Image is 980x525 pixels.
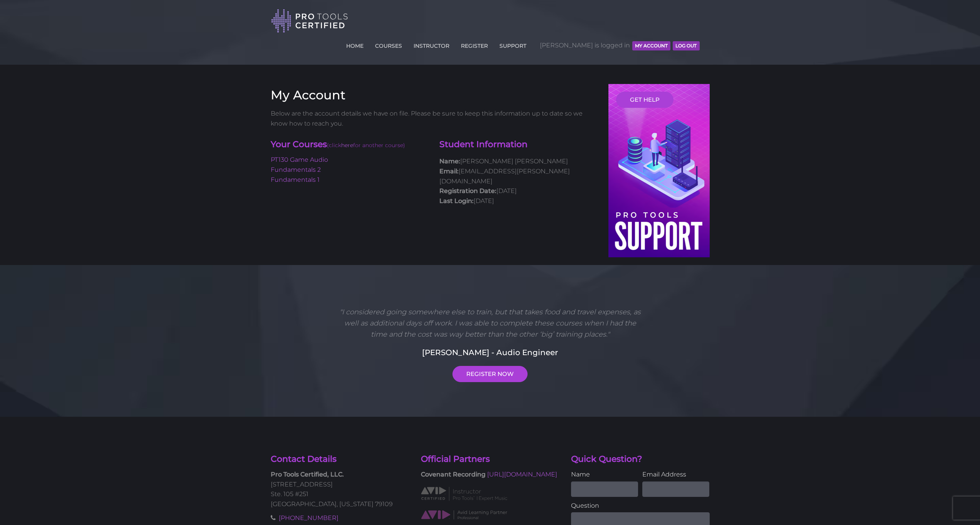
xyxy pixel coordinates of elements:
a: here [341,142,353,149]
strong: Pro Tools Certified, LLC. [271,471,344,478]
p: [STREET_ADDRESS] Ste. 105 #251 [GEOGRAPHIC_DATA], [US_STATE] 79109 [271,470,409,509]
h4: Your Courses [271,139,428,151]
h3: My Account [271,88,597,102]
a: REGISTER [459,38,490,50]
a: INSTRUCTOR [412,38,451,50]
a: [URL][DOMAIN_NAME] [487,471,557,478]
h4: Quick Question? [571,453,710,465]
a: Fundamentals 2 [271,166,321,173]
p: Below are the account details we have on file. Please be sure to keep this information up to date... [271,109,597,128]
p: "I considered going somewhere else to train, but that takes food and travel expenses, as well as ... [337,307,644,340]
span: [PERSON_NAME] is logged in [540,34,700,57]
a: HOME [344,38,365,50]
a: COURSES [373,38,404,50]
img: Pro Tools Certified Logo [271,8,348,34]
button: Log Out [673,41,699,50]
strong: Covenant Recording [421,471,486,478]
strong: Last Login: [439,197,474,205]
a: [PHONE_NUMBER] [279,514,338,522]
span: (click for another course) [327,142,405,149]
h4: Contact Details [271,453,409,465]
a: PT130 Game Audio [271,156,328,163]
a: REGISTER NOW [452,366,528,382]
label: Question [571,501,710,511]
label: Name [571,470,638,480]
img: AVID Learning Partner classification logo [421,510,508,520]
h4: Official Partners [421,453,560,465]
img: AVID Expert Instructor classification logo [421,486,508,502]
strong: Name: [439,158,460,165]
a: Fundamentals 1 [271,176,320,183]
button: MY ACCOUNT [632,41,670,50]
p: [PERSON_NAME] [PERSON_NAME] [EMAIL_ADDRESS][PERSON_NAME][DOMAIN_NAME] [DATE] [DATE] [439,156,597,206]
strong: Registration Date: [439,187,496,195]
h4: Student Information [439,139,597,151]
h5: [PERSON_NAME] - Audio Engineer [271,347,710,358]
a: SUPPORT [498,38,528,50]
label: Email Address [642,470,709,480]
strong: Email: [439,168,459,175]
a: GET HELP [616,92,673,108]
